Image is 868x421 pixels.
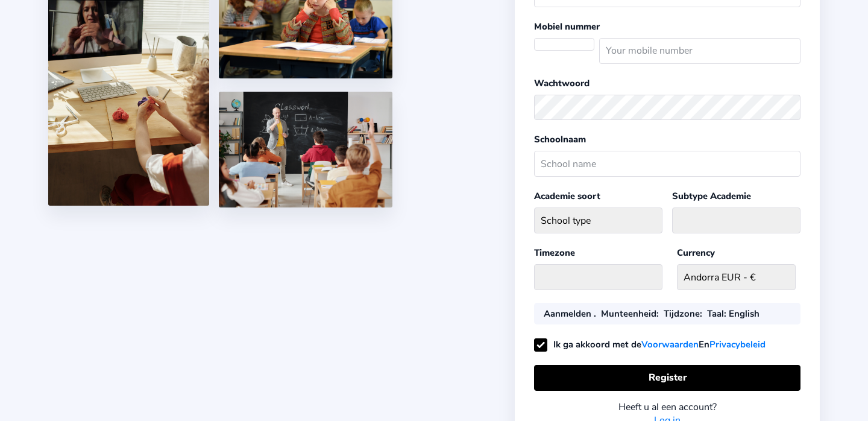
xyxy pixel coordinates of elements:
ion-icon: eye outline [782,101,795,114]
b: Munteenheid [601,308,656,320]
label: Timezone [534,247,575,259]
label: Currency [677,247,715,259]
button: Register [534,365,800,391]
b: Tijdzone [664,308,700,320]
div: : [664,308,702,320]
label: Schoolnaam [534,133,586,145]
label: Mobiel nummer [534,21,600,33]
img: 5.png [219,92,392,207]
div: : English [707,308,759,320]
a: Privacybeleid [709,337,766,352]
label: Wachtwoord [534,77,590,89]
a: Voorwaarden [641,337,699,352]
div: : [601,308,659,320]
label: Subtype Academie [672,190,751,202]
div: Heeft u al een account? [534,400,800,414]
label: Ik ga akkoord met de En [534,338,766,350]
b: Taal [707,308,724,320]
button: eye outlineeye off outline [782,101,800,114]
div: Aanmelden . [544,308,596,320]
input: School name [534,151,800,177]
input: Your mobile number [599,38,800,64]
label: Academie soort [534,190,600,202]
